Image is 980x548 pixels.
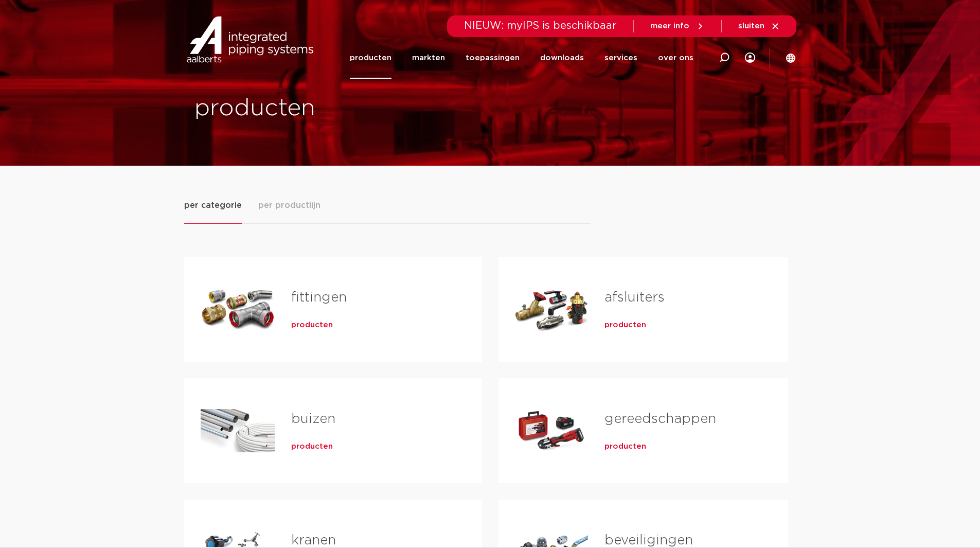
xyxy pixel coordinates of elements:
[745,37,755,79] div: my IPS
[604,412,716,426] a: gereedschappen
[604,534,693,547] a: beveiligingen
[738,22,780,31] a: sluiten
[350,37,693,79] nav: Menu
[291,412,335,426] a: buizen
[194,92,485,125] h1: producten
[291,291,347,304] a: fittingen
[466,37,520,79] a: toepassingen
[650,22,689,30] span: meer info
[604,320,646,330] a: producten
[650,22,705,31] a: meer info
[184,199,242,211] span: per categorie
[291,441,333,452] a: producten
[604,441,646,452] a: producten
[604,37,637,79] a: services
[412,37,445,79] a: markten
[738,22,764,30] span: sluiten
[291,320,333,330] a: producten
[464,21,617,31] span: NIEUW: myIPS is beschikbaar
[258,199,320,211] span: per productlijn
[540,37,584,79] a: downloads
[604,291,665,304] a: afsluiters
[291,534,336,547] a: kranen
[350,37,391,79] a: producten
[658,37,693,79] a: over ons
